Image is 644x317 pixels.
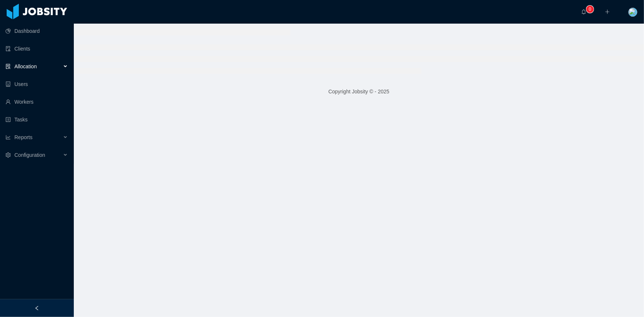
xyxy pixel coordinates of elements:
span: Allocation [14,63,37,69]
span: Reports [14,134,32,140]
i: icon: plus [605,9,610,14]
img: 1d261170-802c-11eb-b758-29106f463357_6063414d2c854.png [628,8,637,17]
a: icon: auditClients [6,41,68,56]
i: icon: line-chart [6,135,11,140]
sup: 0 [586,6,594,13]
a: icon: userWorkers [6,94,68,109]
a: icon: profileTasks [6,112,68,127]
span: Configuration [14,152,45,158]
a: icon: pie-chartDashboard [6,24,68,38]
a: icon: robotUsers [6,77,68,92]
i: icon: bell [581,9,586,14]
i: icon: setting [6,152,11,158]
footer: Copyright Jobsity © - 2025 [74,79,644,104]
i: icon: solution [6,64,11,69]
